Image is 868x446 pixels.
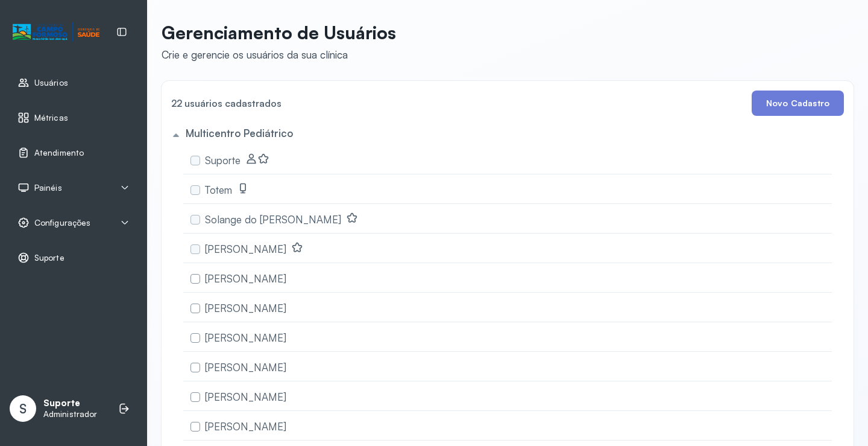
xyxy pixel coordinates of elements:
[34,218,90,228] span: Configurações
[162,48,396,61] div: Crie e gerencie os usuários da sua clínica
[34,78,68,88] span: Usuários
[17,77,130,89] a: Usuários
[162,22,396,43] p: Gerenciamento de Usuários
[205,213,341,226] span: Solange do [PERSON_NAME]
[186,127,293,139] h5: Multicentro Pediátrico
[43,398,97,409] p: Suporte
[205,361,286,374] span: [PERSON_NAME]
[34,113,68,123] span: Métricas
[205,243,286,255] span: [PERSON_NAME]
[17,147,130,159] a: Atendimento
[205,183,232,196] span: Totem
[205,154,241,167] span: Suporte
[752,91,844,116] button: Novo Cadastro
[13,22,99,42] img: Logotipo do estabelecimento
[171,95,281,112] h4: 22 usuários cadastrados
[34,183,62,193] span: Painéis
[205,331,286,344] span: [PERSON_NAME]
[34,253,64,263] span: Suporte
[34,148,84,158] span: Atendimento
[17,112,130,124] a: Métricas
[205,420,286,433] span: [PERSON_NAME]
[43,409,97,419] p: Administrador
[205,390,286,403] span: [PERSON_NAME]
[205,302,286,314] span: [PERSON_NAME]
[205,272,286,285] span: [PERSON_NAME]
